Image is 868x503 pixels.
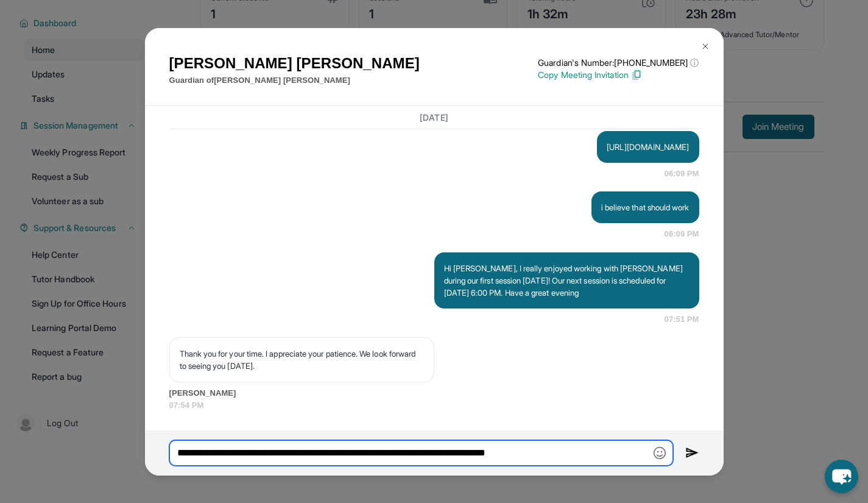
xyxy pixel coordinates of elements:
span: 06:09 PM [665,168,699,180]
span: [PERSON_NAME] [169,387,699,399]
h3: [DATE] [169,111,699,123]
p: Hi [PERSON_NAME], I really enjoyed working with [PERSON_NAME] during our first session [DATE]! Ou... [444,262,690,299]
p: [URL][DOMAIN_NAME] [607,141,689,153]
p: i believe that should work [601,201,690,213]
img: Send icon [685,446,699,460]
p: Guardian of [PERSON_NAME] [PERSON_NAME] [169,74,420,87]
img: Copy Icon [631,70,642,80]
p: Thank you for your time. I appreciate your patience. We look forward to seeing you [DATE]. [180,348,424,372]
img: Close Icon [700,41,710,51]
span: ⓘ [690,57,699,69]
img: Emoji [654,447,666,459]
span: 06:09 PM [665,228,699,240]
h1: [PERSON_NAME] [PERSON_NAME] [169,52,420,74]
span: 07:51 PM [665,313,699,326]
p: Guardian's Number: [PHONE_NUMBER] [538,57,699,69]
p: Copy Meeting Invitation [538,69,699,81]
span: 07:54 PM [169,399,699,412]
button: chat-button [825,460,858,493]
